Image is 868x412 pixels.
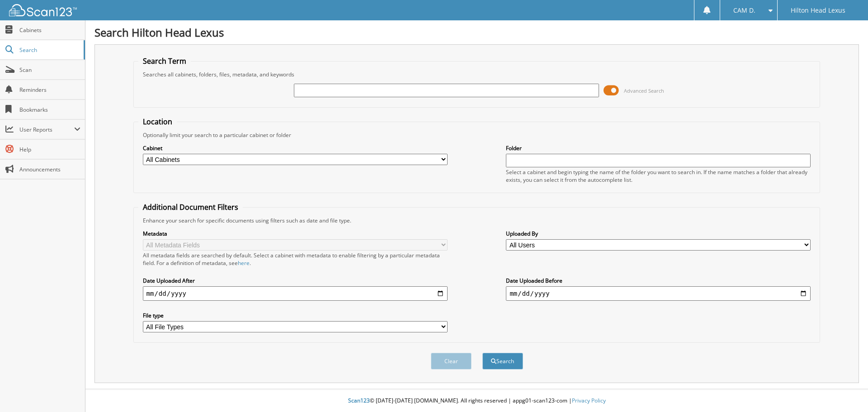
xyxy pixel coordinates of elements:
span: Scan123 [348,397,370,404]
label: Folder [506,144,811,152]
input: end [506,286,811,301]
span: Announcements [19,166,80,173]
span: User Reports [19,126,74,133]
label: File type [143,312,448,319]
span: CAM D. [733,8,755,13]
button: Clear [431,353,472,369]
span: Reminders [19,86,80,94]
div: Searches all cabinets, folders, files, metadata, and keywords [138,71,816,78]
div: Select a cabinet and begin typing the name of the folder you want to search in. If the name match... [506,168,811,184]
div: © [DATE]-[DATE] [DOMAIN_NAME]. All rights reserved | appg01-scan123-com | [85,390,868,412]
legend: Location [138,117,177,127]
label: Date Uploaded After [143,277,448,284]
a: here [238,259,250,267]
a: Privacy Policy [572,397,606,404]
legend: Search Term [138,56,191,66]
img: scan123-logo-white.svg [9,4,77,16]
label: Date Uploaded Before [506,277,811,284]
div: All metadata fields are searched by default. Select a cabinet with metadata to enable filtering b... [143,251,448,267]
div: Optionally limit your search to a particular cabinet or folder [138,131,816,139]
span: Cabinets [19,26,80,34]
span: Advanced Search [624,87,664,94]
div: Enhance your search for specific documents using filters such as date and file type. [138,217,816,224]
span: Hilton Head Lexus [791,8,845,13]
span: Scan [19,66,80,74]
input: start [143,286,448,301]
legend: Additional Document Filters [138,202,243,212]
span: Help [19,146,80,153]
span: Bookmarks [19,106,80,114]
label: Metadata [143,230,448,237]
label: Uploaded By [506,230,811,237]
h1: Search Hilton Head Lexus [94,25,859,40]
span: Search [19,46,79,54]
button: Search [482,353,523,369]
label: Cabinet [143,144,448,152]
